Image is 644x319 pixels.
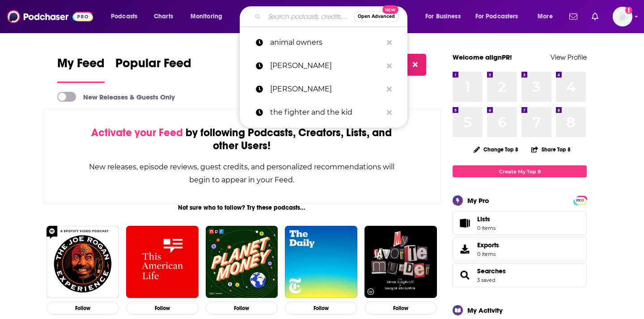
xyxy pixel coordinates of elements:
[57,56,105,83] a: My Feed
[126,302,199,315] button: Follow
[285,302,357,315] button: Follow
[453,211,587,235] a: Lists
[43,204,441,211] div: Not sure who to follow? Try these podcasts...
[206,302,278,315] button: Follow
[477,241,499,249] span: Exports
[456,269,474,281] a: Searches
[240,54,407,78] a: [PERSON_NAME]
[470,9,531,24] button: open menu
[154,10,173,23] span: Charts
[453,263,587,287] span: Searches
[477,225,496,231] span: 0 items
[477,215,490,223] span: Lists
[270,31,382,54] p: animal owners
[551,53,587,61] a: View Profile
[566,9,581,24] a: Show notifications dropdown
[354,11,399,22] button: Open AdvancedNew
[270,78,382,101] p: Katherine schwazengger
[588,9,602,24] a: Show notifications dropdown
[126,226,199,298] img: This American Life
[456,217,474,229] span: Lists
[358,14,395,19] span: Open Advanced
[425,10,461,23] span: For Business
[264,9,354,24] input: Search podcasts, credits, & more...
[575,197,585,203] a: PRO
[613,7,632,26] button: Show profile menu
[115,56,191,76] span: Popular Feed
[477,251,499,257] span: 0 items
[270,101,382,124] p: the fighter and the kid
[206,226,278,298] img: Planet Money
[453,165,587,177] a: Create My Top 8
[575,197,585,204] span: PRO
[184,9,234,24] button: open menu
[47,302,119,315] button: Follow
[240,31,407,54] a: animal owners
[475,10,518,23] span: For Podcasters
[467,196,489,205] div: My Pro
[7,8,93,25] img: Podchaser - Follow, Share and Rate Podcasts
[453,53,512,61] a: Welcome alignPR!
[382,5,398,14] span: New
[88,126,395,152] div: by following Podcasts, Creators, Lists, and other Users!
[115,56,191,83] a: Popular Feed
[613,7,632,26] span: Logged in as alignPR
[419,9,472,24] button: open menu
[105,9,149,24] button: open menu
[240,101,407,124] a: the fighter and the kid
[248,6,416,27] div: Search podcasts, credits, & more...
[531,9,564,24] button: open menu
[477,215,496,223] span: Lists
[613,7,632,26] img: User Profile
[538,10,553,23] span: More
[467,306,503,315] div: My Activity
[148,9,178,24] a: Charts
[625,7,632,14] svg: Add a profile image
[91,126,183,139] span: Activate your Feed
[191,10,222,23] span: Monitoring
[240,78,407,101] a: [PERSON_NAME]
[364,302,437,315] button: Follow
[477,277,495,283] a: 3 saved
[468,144,524,155] button: Change Top 8
[47,226,119,298] img: The Joe Rogan Experience
[57,56,105,76] span: My Feed
[531,141,571,158] button: Share Top 8
[57,92,175,102] a: New Releases & Guests Only
[456,243,474,255] span: Exports
[285,226,357,298] img: The Daily
[88,160,395,186] div: New releases, episode reviews, guest credits, and personalized recommendations will begin to appe...
[111,10,137,23] span: Podcasts
[270,54,382,78] p: Katherine Schwarzenegger
[453,237,587,261] a: Exports
[364,226,437,298] img: My Favorite Murder with Karen Kilgariff and Georgia Hardstark
[477,267,506,275] a: Searches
